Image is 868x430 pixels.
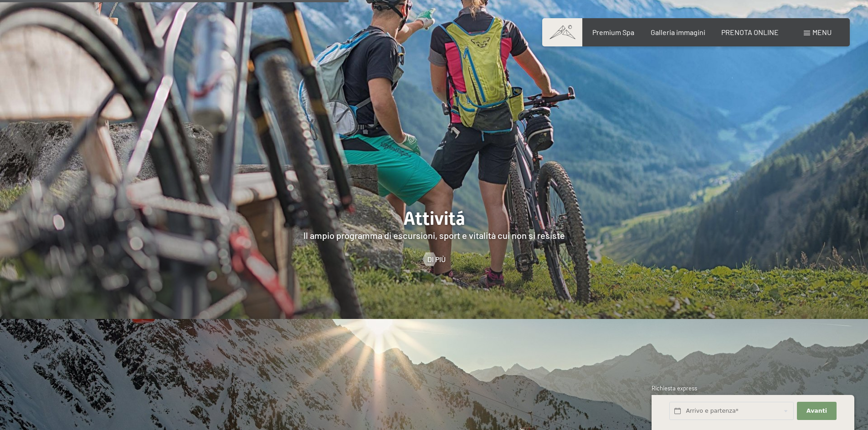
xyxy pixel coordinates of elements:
button: Avanti [797,402,836,420]
a: Galleria immagini [651,28,705,36]
span: Menu [812,28,832,36]
span: Di più [427,254,446,264]
span: Avanti [806,407,827,415]
a: Premium Spa [592,28,634,36]
a: PRENOTA ONLINE [721,28,779,36]
span: Richiesta express [652,384,697,392]
a: Di più [423,254,446,264]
